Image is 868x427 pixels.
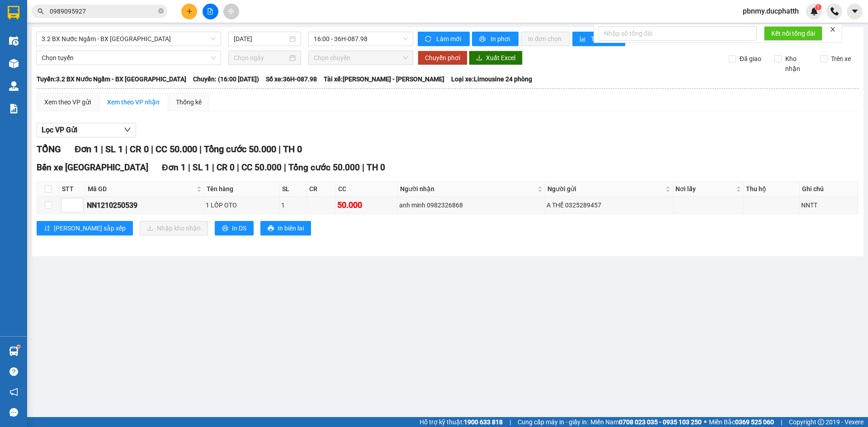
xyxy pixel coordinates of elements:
span: | [509,417,511,427]
div: A THẾ 0325289457 [547,200,671,210]
span: sort-ascending [44,225,50,232]
span: close-circle [158,7,164,16]
th: STT [60,182,85,197]
span: SL 1 [105,144,123,155]
span: close [830,26,836,33]
span: SL 1 [193,162,210,173]
span: notification [9,388,18,396]
div: 50.000 [337,199,396,211]
span: aim [228,8,234,14]
span: Đơn 1 [75,144,99,155]
img: solution-icon [9,104,19,113]
span: copyright [818,419,824,425]
span: Người nhận [400,184,536,194]
th: Thu hộ [744,182,800,197]
span: Số xe: 36H-087.98 [266,74,317,84]
span: Người gửi [547,184,663,194]
strong: 1900 633 818 [464,418,503,426]
div: NNTT [801,200,857,210]
span: search [38,8,44,14]
button: caret-down [847,4,863,19]
span: Đã giao [736,54,765,64]
strong: 0369 525 060 [735,418,774,426]
button: printerIn biên lai [260,221,311,235]
span: 16:00 - 36H-087.98 [314,32,408,46]
span: Tổng cước 50.000 [204,144,276,155]
button: syncLàm mới [418,32,470,46]
span: Kho nhận [782,54,813,74]
span: | [781,417,782,427]
img: logo-vxr [8,6,19,19]
span: Mã GD [88,184,195,194]
span: pbnmy.ducphatth [736,5,806,17]
span: | [151,144,153,155]
span: file-add [207,8,213,14]
button: Lọc VP Gửi [37,123,136,137]
th: SL [280,182,307,197]
input: Nhập số tổng đài [599,26,757,41]
span: Chọn chuyến [314,51,408,65]
span: Tổng cước 50.000 [288,162,360,173]
span: 3.2 BX Nước Ngầm - BX Hoằng Hóa [42,32,216,46]
th: CC [336,182,398,197]
span: | [199,144,202,155]
span: CR 0 [217,162,235,173]
span: Loại xe: Limousine 24 phòng [451,74,532,84]
th: Ghi chú [800,182,859,197]
div: anh minh 0982326868 [399,200,544,210]
span: Cung cấp máy in - giấy in: [518,417,588,427]
button: Chuyển phơi [418,51,467,65]
span: TH 0 [367,162,385,173]
span: | [212,162,214,173]
img: warehouse-icon [9,59,19,68]
img: phone-icon [830,7,839,15]
span: Kết nối tổng đài [771,28,815,38]
sup: 1 [17,345,20,348]
input: Chọn ngày [234,53,288,63]
td: NN1210250539 [85,197,204,214]
span: TỔNG [37,144,61,155]
div: Thống kê [176,97,202,107]
div: 1 [281,200,305,210]
span: caret-down [851,7,859,15]
span: Tài xế: [PERSON_NAME] - [PERSON_NAME] [324,74,444,84]
span: [PERSON_NAME] sắp xếp [54,223,126,233]
span: | [284,162,286,173]
span: | [125,144,127,155]
span: Trên xe [827,54,854,64]
span: In phơi [491,34,511,44]
img: icon-new-feature [810,7,818,15]
span: plus [186,8,193,14]
input: Tìm tên, số ĐT hoặc mã đơn [50,6,156,16]
button: downloadXuất Excel [469,51,523,65]
strong: 0708 023 035 - 0935 103 250 [619,418,702,426]
img: warehouse-icon [9,81,19,91]
span: Miền Bắc [709,417,774,427]
span: Lọc VP Gửi [42,124,77,136]
span: | [237,162,239,173]
button: plus [181,4,197,19]
div: Xem theo VP nhận [107,97,160,107]
div: NN1210250539 [87,200,203,211]
span: In biên lai [278,223,304,233]
th: Tên hàng [204,182,280,197]
span: Bến xe [GEOGRAPHIC_DATA] [37,162,148,173]
span: bar-chart [580,36,587,43]
span: In DS [232,223,246,233]
div: Xem theo VP gửi [44,97,91,107]
span: ⚪️ [704,420,707,424]
button: sort-ascending[PERSON_NAME] sắp xếp [37,221,133,235]
div: 1 LỐP OTO [206,200,278,210]
span: printer [268,225,274,232]
span: question-circle [9,367,18,376]
span: Hỗ trợ kỹ thuật: [420,417,503,427]
button: Kết nối tổng đài [764,26,822,41]
span: 1 [816,4,820,10]
span: | [278,144,281,155]
b: Tuyến: 3.2 BX Nước Ngầm - BX [GEOGRAPHIC_DATA] [37,75,186,83]
span: | [188,162,190,173]
span: Xuất Excel [486,53,515,63]
button: printerIn DS [215,221,254,235]
sup: 1 [815,4,821,10]
span: CR 0 [130,144,149,155]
